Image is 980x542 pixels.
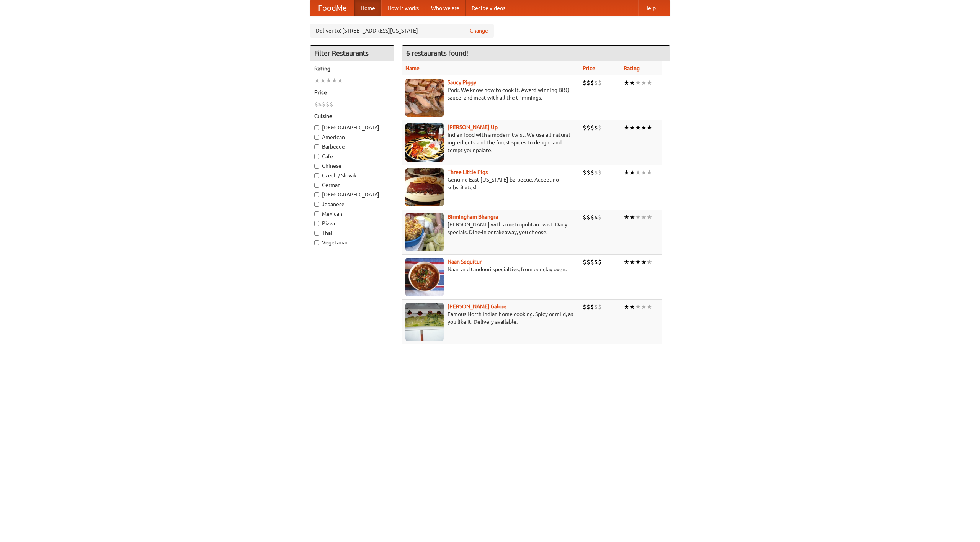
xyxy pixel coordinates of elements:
[635,258,641,266] li: ★
[448,169,488,175] a: Three Little Pigs
[594,168,598,177] li: $
[405,65,420,71] a: Name
[635,123,641,132] li: ★
[635,79,641,87] li: ★
[314,183,319,188] input: German
[590,258,594,266] li: $
[624,213,629,221] li: ★
[448,259,482,265] b: Naan Sequitur
[586,79,590,87] li: $
[314,240,319,245] input: Vegetarian
[314,219,390,227] label: Pizza
[310,24,494,38] div: Deliver to: [STREET_ADDRESS][US_STATE]
[314,221,319,226] input: Pizza
[598,79,602,87] li: $
[448,124,498,130] a: [PERSON_NAME] Up
[647,123,652,132] li: ★
[314,162,390,170] label: Chinese
[641,303,647,311] li: ★
[318,100,322,108] li: $
[314,112,390,120] h5: Cuisine
[586,258,590,266] li: $
[314,125,319,130] input: [DEMOGRAPHIC_DATA]
[314,154,319,159] input: Cafe
[635,168,641,177] li: ★
[583,303,586,311] li: $
[314,133,390,141] label: American
[314,231,319,236] input: Thai
[448,214,498,220] a: Birmingham Bhangra
[598,123,602,132] li: $
[405,213,444,251] img: bhangra.jpg
[590,303,594,311] li: $
[314,191,390,198] label: [DEMOGRAPHIC_DATA]
[405,221,577,236] p: [PERSON_NAME] with a metropolitan twist. Daily specials. Dine-in or takeaway, you choose.
[635,213,641,221] li: ★
[448,79,476,85] b: Saucy Piggy
[314,65,390,72] h5: Rating
[465,0,511,16] a: Recipe videos
[314,181,390,189] label: German
[314,76,320,85] li: ★
[314,172,390,179] label: Czech / Slovak
[586,303,590,311] li: $
[641,213,647,221] li: ★
[405,123,444,162] img: curryup.jpg
[314,100,318,108] li: $
[629,123,635,132] li: ★
[314,164,319,169] input: Chinese
[314,200,390,208] label: Japanese
[405,176,577,191] p: Genuine East [US_STATE] barbecue. Accept no substitutes!
[314,143,390,151] label: Barbecue
[448,303,506,309] a: [PERSON_NAME] Galore
[629,258,635,266] li: ★
[326,100,330,108] li: $
[583,65,595,71] a: Price
[624,303,629,311] li: ★
[405,79,444,117] img: saucy.jpg
[326,76,332,85] li: ★
[314,210,390,218] label: Mexican
[594,213,598,221] li: $
[314,173,319,178] input: Czech / Slovak
[594,123,598,132] li: $
[405,86,577,102] p: Pork. We know how to cook it. Award-winning BBQ sauce, and meat with all the trimmings.
[320,76,326,85] li: ★
[405,131,577,154] p: Indian food with a modern twist. We use all-natural ingredients and the finest spices to delight ...
[583,258,586,266] li: $
[629,303,635,311] li: ★
[314,192,319,197] input: [DEMOGRAPHIC_DATA]
[590,168,594,177] li: $
[594,258,598,266] li: $
[598,168,602,177] li: $
[624,258,629,266] li: ★
[337,76,343,85] li: ★
[647,258,652,266] li: ★
[598,213,602,221] li: $
[647,168,652,177] li: ★
[598,258,602,266] li: $
[322,100,326,108] li: $
[314,135,319,140] input: American
[594,303,598,311] li: $
[314,152,390,160] label: Cafe
[314,124,390,131] label: [DEMOGRAPHIC_DATA]
[598,303,602,311] li: $
[405,303,444,341] img: currygalore.jpg
[590,79,594,87] li: $
[330,100,333,108] li: $
[635,303,641,311] li: ★
[583,213,586,221] li: $
[624,123,629,132] li: ★
[638,0,662,16] a: Help
[641,79,647,87] li: ★
[590,123,594,132] li: $
[647,303,652,311] li: ★
[629,213,635,221] li: ★
[405,258,444,296] img: naansequitur.jpg
[594,79,598,87] li: $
